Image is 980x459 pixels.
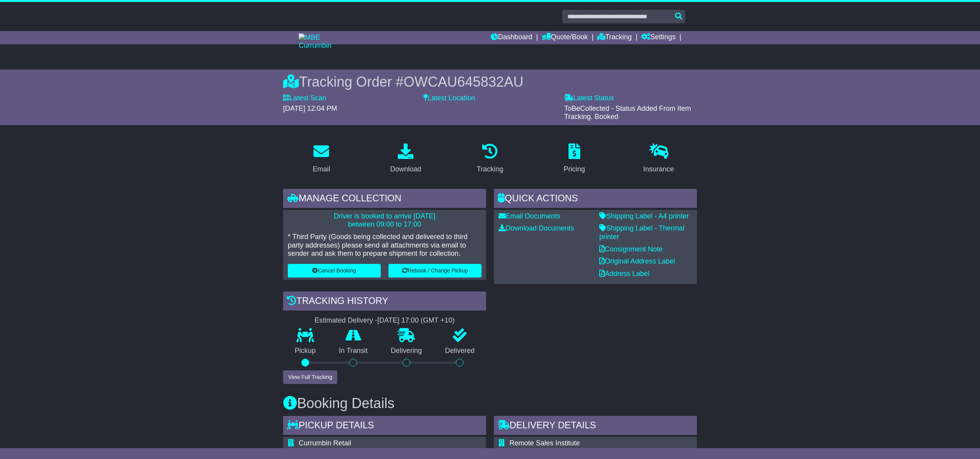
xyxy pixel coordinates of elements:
p: Pickup [283,347,327,355]
div: Pricing [563,164,585,175]
div: Manage collection [283,189,486,210]
a: Quote/Book [542,31,588,44]
div: Tracking [477,164,503,175]
div: Tracking history [283,291,486,312]
a: Address Label [599,270,649,277]
div: Pickup Details [283,416,486,437]
a: Email Documents [499,212,560,220]
p: In Transit [327,347,380,355]
span: Remote Sales Institute [509,439,580,447]
div: Quick Actions [494,189,697,210]
div: Download [390,164,421,175]
p: Driver is booked to arrive [DATE] between 09:00 to 17:00 [288,212,481,229]
button: Rebook / Change Pickup [388,264,481,277]
label: Latest Status [564,94,614,103]
div: Insurance [643,164,674,175]
a: Settings [641,31,675,44]
a: Tracking [597,31,632,44]
p: * Third Party (Goods being collected and delivered to third party addresses) please send all atta... [288,233,481,258]
a: Original Address Label [599,257,675,265]
span: Currumbin Retail [299,439,351,447]
a: Shipping Label - Thermal printer [599,224,684,241]
div: Tracking Order # [283,73,697,90]
div: Estimated Delivery - [283,316,486,325]
div: [DATE] 17:00 (GMT +10) [377,316,455,325]
a: Consignment Note [599,245,663,253]
a: Shipping Label - A4 printer [599,212,689,220]
p: Delivering [379,347,434,355]
a: Download Documents [499,224,574,232]
a: Email [308,141,335,177]
div: Delivery Details [494,416,697,437]
span: OWCAU645832AU [404,74,523,90]
a: Insurance [638,141,679,177]
span: ToBeCollected - Status Added From Item Tracking. Booked [564,105,691,121]
p: Delivered [434,347,486,355]
button: Cancel Booking [288,264,381,277]
label: Latest Location [423,94,475,103]
div: Email [313,164,330,175]
a: Tracking [472,141,508,177]
h3: Booking Details [283,396,697,411]
a: Pricing [558,141,590,177]
a: Dashboard [491,31,532,44]
button: View Full Tracking [283,370,337,384]
span: [DATE] 12:04 PM [283,105,337,112]
label: Latest Scan [283,94,326,103]
a: Download [385,141,426,177]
